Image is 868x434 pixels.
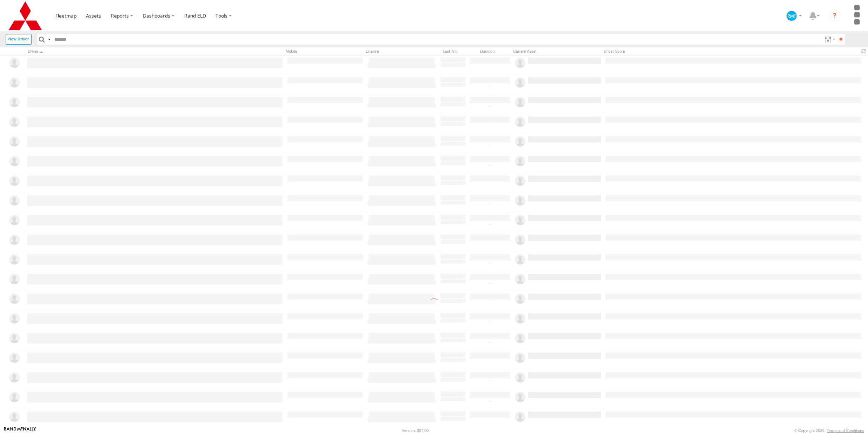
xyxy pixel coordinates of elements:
[7,1,44,29] img: mitsubishi.svg
[364,48,434,55] div: License
[46,34,52,44] label: Search Query
[466,48,509,55] div: Duration
[284,48,361,55] div: Mobile
[437,48,464,55] div: Last Trip
[822,34,837,44] label: Search Filter Options
[6,34,32,44] label: Create New Driver
[794,428,864,433] div: © Copyright 2025 -
[784,11,804,21] div: Demo Account
[4,427,36,434] a: Visit our Website
[827,428,864,433] a: Terms and Conditions
[26,48,281,55] div: Click to Sort
[829,10,840,21] i: ?
[402,428,429,433] div: Version: 307.00
[602,48,857,55] div: Driver Score
[511,48,599,55] div: Current Asset
[860,48,868,55] span: Refresh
